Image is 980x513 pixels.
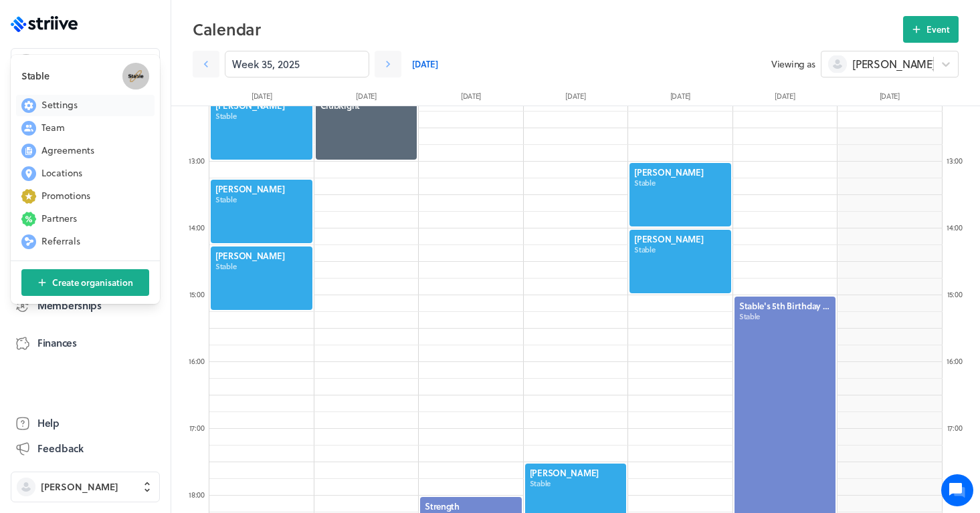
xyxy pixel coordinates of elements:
[56,176,233,187] div: Hi [PERSON_NAME], Thanks for this. I’m hoping I will be all set up on Clubright for the [DATE] Ab...
[16,231,155,252] button: Referrals
[16,140,155,162] button: Agreements
[941,222,968,232] div: 14
[16,95,155,116] button: Settings
[21,176,47,202] img: US
[732,91,837,106] div: [DATE]
[412,51,438,77] a: [DATE]
[23,146,215,158] h2: Recent conversations
[183,156,210,166] div: 13
[926,23,950,35] span: Event
[195,289,204,300] span: :00
[52,277,133,289] span: Create organisation
[10,164,258,214] div: USHi [PERSON_NAME], Thanks for this. I’m hoping I will be all set up on Clubright for the [DATE] ...
[20,79,248,122] h2: We're here to help. Ask us anything!
[195,355,205,367] span: :00
[941,356,968,366] div: 16
[419,91,523,106] div: [DATE]
[953,422,962,434] span: :00
[209,91,314,106] div: [DATE]
[953,355,963,367] span: :00
[195,155,205,166] span: :00
[953,289,962,300] span: :00
[16,208,155,230] button: Partners
[122,63,149,90] img: Stable
[183,423,210,433] div: 17
[852,57,935,71] span: [PERSON_NAME]
[41,212,77,225] span: Partners
[41,166,82,180] span: Locations
[41,98,78,112] span: Settings
[941,474,973,506] iframe: gist-messenger-bubble-iframe
[195,422,204,434] span: :00
[771,57,815,71] span: Viewing as
[16,118,155,139] button: Team
[953,222,963,233] span: :00
[16,163,155,184] button: Locations
[183,356,210,366] div: 16
[195,489,205,500] span: :00
[132,191,160,201] span: [DATE]
[838,91,942,106] div: [DATE]
[193,16,903,43] h2: Calendar
[225,51,369,77] input: YYYY-M-D
[903,16,959,43] button: Event
[41,144,94,157] span: Agreements
[183,222,210,232] div: 14
[16,186,155,207] button: Promotions
[21,269,149,296] button: Create organisation
[183,289,210,299] div: 15
[215,147,244,156] span: See all
[523,91,627,106] div: [DATE]
[18,278,250,294] p: Find an answer quickly
[20,55,248,76] h1: Hi [PERSON_NAME]
[56,191,130,202] div: [PERSON_NAME] •
[21,69,112,83] h3: Stable
[39,300,239,327] input: Search articles
[183,490,210,500] div: 18
[953,155,963,166] span: :00
[628,91,732,106] div: [DATE]
[21,226,247,252] button: New conversation
[314,91,418,106] div: [DATE]
[941,423,968,433] div: 17
[41,121,65,134] span: Team
[941,289,968,299] div: 15
[41,189,90,202] span: Promotions
[86,234,161,244] span: New conversation
[41,234,80,248] span: Referrals
[195,222,205,233] span: :00
[941,156,968,166] div: 13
